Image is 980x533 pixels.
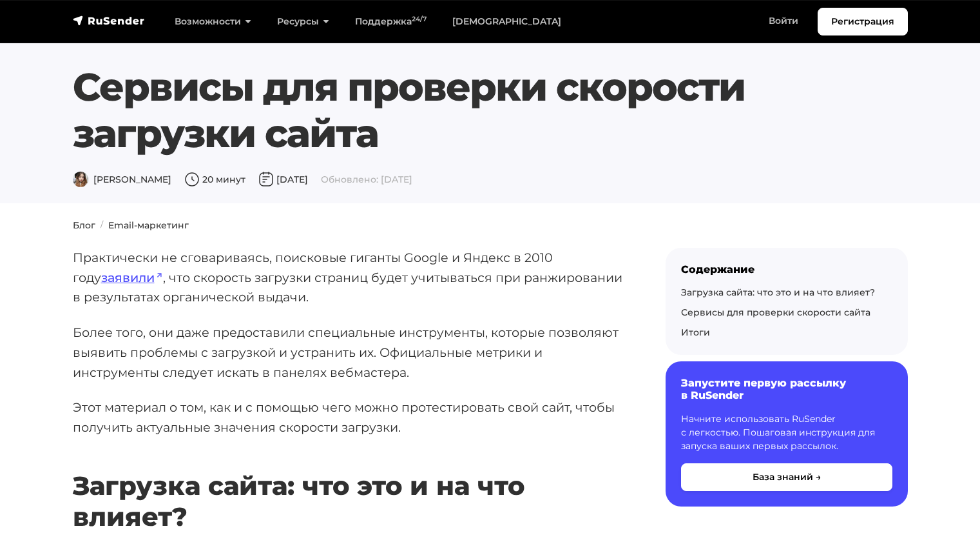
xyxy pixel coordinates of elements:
h1: Сервисы для проверки скорости загрузки сайта [73,64,837,157]
a: Регистрация [818,8,908,35]
a: Запустите первую рассылку в RuSender Начните использовать RuSender с легкостью. Пошаговая инструк... [666,361,908,506]
a: Загрузка сайта: что это и на что влияет? [681,287,875,298]
a: Поддержка24/7 [342,8,439,35]
p: Более того, они даже предоставили специальные инструменты, которые позволяют выявить проблемы с з... [73,323,624,382]
button: База знаний → [681,463,892,491]
h2: Загрузка сайта: что это и на что влияет? [73,432,624,532]
span: [DATE] [258,174,308,185]
a: Ресурсы [264,8,342,35]
div: Содержание [681,263,892,276]
li: Email-маркетинг [95,219,189,232]
img: Время чтения [184,172,200,187]
img: RuSender [73,14,145,27]
nav: breadcrumb [65,219,916,232]
p: Начните использовать RuSender с легкостью. Пошаговая инструкция для запуска ваших первых рассылок. [681,412,892,453]
a: Сервисы для проверки скорости сайта [681,307,870,318]
span: Обновлено: [DATE] [321,174,412,185]
a: Войти [756,8,811,34]
span: 20 минут [184,174,245,185]
a: Блог [73,219,95,231]
a: заявили [101,270,163,285]
img: Дата публикации [258,172,274,187]
span: [PERSON_NAME] [73,174,171,185]
p: Этот материал о том, как и с помощью чего можно протестировать свой сайт, чтобы получить актуальн... [73,397,624,437]
p: Практически не сговариваясь, поисковые гиганты Google и Яндекс в 2010 году , что скорость загрузк... [73,248,624,307]
a: Возможности [162,8,264,35]
a: Итоги [681,327,710,338]
h6: Запустите первую рассылку в RuSender [681,377,892,401]
sup: 24/7 [412,15,427,23]
a: [DEMOGRAPHIC_DATA] [439,8,574,35]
